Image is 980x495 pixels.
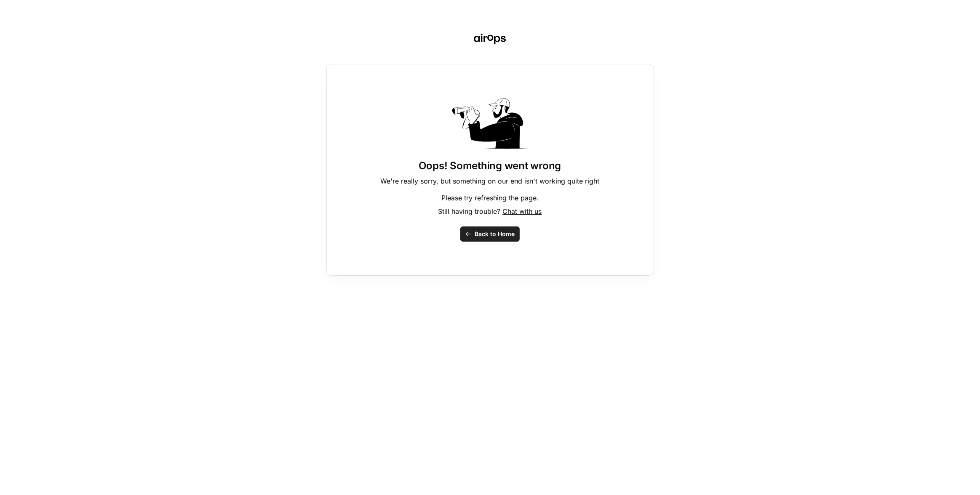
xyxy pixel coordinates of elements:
[475,230,515,238] span: Back to Home
[419,159,561,173] h1: Oops! Something went wrong
[381,176,600,186] p: We're really sorry, but something on our end isn't working quite right
[460,226,520,242] button: Back to Home
[503,207,542,216] span: Chat with us
[438,206,542,216] p: Still having trouble?
[441,193,539,203] p: Please try refreshing the page.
